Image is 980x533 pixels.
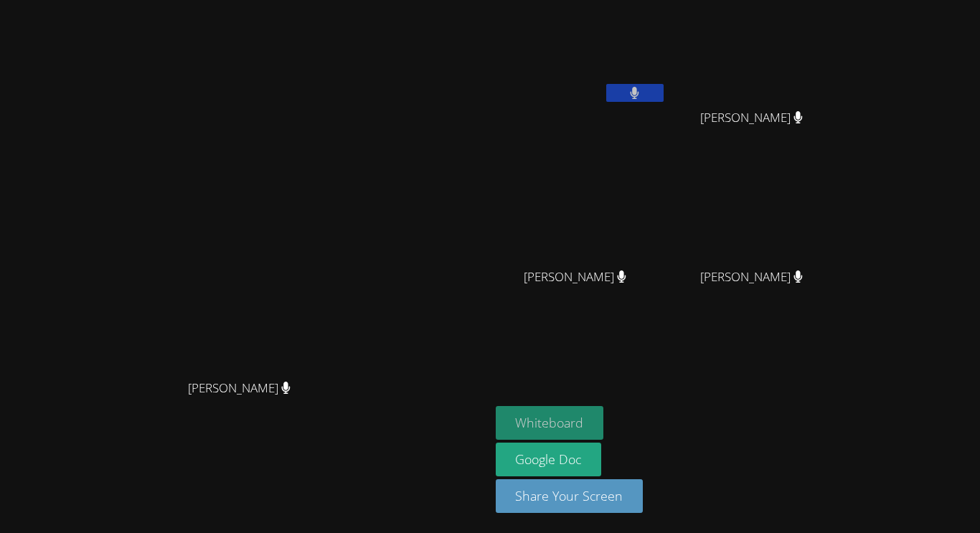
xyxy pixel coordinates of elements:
[496,443,602,476] a: Google Doc
[496,406,604,440] button: Whiteboard
[496,479,644,513] button: Share Your Screen
[700,108,803,128] span: [PERSON_NAME]
[524,267,626,288] span: [PERSON_NAME]
[188,378,291,399] span: [PERSON_NAME]
[700,267,803,288] span: [PERSON_NAME]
